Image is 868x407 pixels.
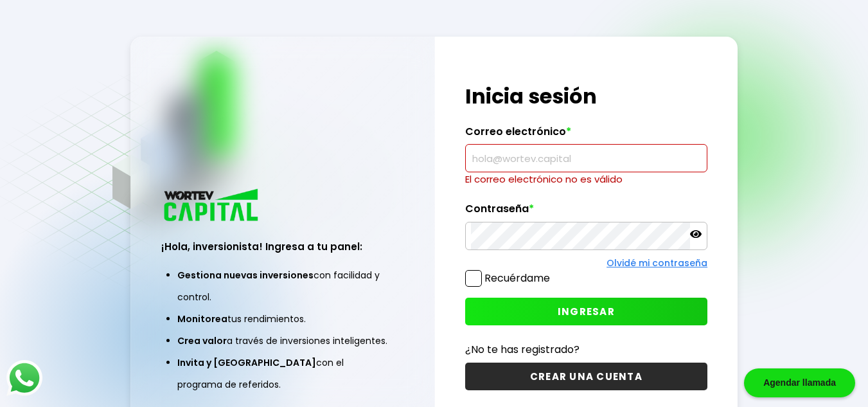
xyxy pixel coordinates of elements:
label: Recuérdame [484,271,550,285]
p: ¿No te has registrado? [465,341,707,357]
li: a través de inversiones inteligentes. [177,330,388,352]
img: logos_whatsapp-icon.242b2217.svg [6,360,42,396]
li: con facilidad y control. [177,264,388,308]
img: logo_wortev_capital [161,187,263,225]
span: INGRESAR [558,305,615,318]
span: Gestiona nuevas inversiones [177,269,314,282]
div: Agendar llamada [744,368,855,397]
input: hola@wortev.capital [471,145,702,172]
button: CREAR UNA CUENTA [465,363,707,390]
p: El correo electrónico no es válido [465,172,707,186]
a: Olvidé mi contraseña [607,257,707,269]
span: Crea valor [177,334,227,347]
li: con el programa de referidos. [177,352,388,395]
span: Invita y [GEOGRAPHIC_DATA] [177,356,316,369]
button: INGRESAR [465,298,707,325]
a: ¿No te has registrado?CREAR UNA CUENTA [465,341,707,390]
label: Contraseña [465,203,707,222]
label: Correo electrónico [465,125,707,145]
li: tus rendimientos. [177,308,388,330]
h1: Inicia sesión [465,81,707,112]
h3: ¡Hola, inversionista! Ingresa a tu panel: [161,239,404,254]
span: Monitorea [177,312,227,325]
